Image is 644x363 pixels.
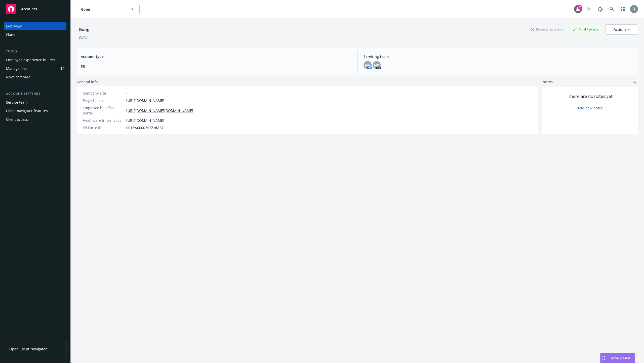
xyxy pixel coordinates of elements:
div: Client access [6,115,28,124]
div: Employee experience builder [6,56,55,64]
span: NP [374,63,379,68]
div: Employee benefits portal [83,105,124,116]
span: NA [365,63,370,68]
a: Add new notes [578,105,603,111]
span: Servicing team [364,54,634,59]
a: [URL][DOMAIN_NAME] [126,98,164,103]
div: Gong [77,26,91,33]
div: Company size [83,90,124,96]
a: Switch app [618,4,628,14]
a: Client access [4,115,66,124]
div: Client navigator features [6,107,48,115]
a: Nova compare [4,73,66,81]
span: Notes [542,79,553,85]
a: Plans [4,31,66,39]
a: Overview [4,22,66,30]
div: Healthcare Informatics [83,118,124,123]
a: Service team [4,98,66,106]
div: Overview [6,22,22,30]
span: General info [77,79,98,84]
div: EB Force ID [83,125,124,130]
img: photo [630,5,638,13]
a: Accounts [4,2,66,16]
div: DBA: - [79,35,88,40]
a: Search [607,4,617,14]
span: There are no notes yet [568,93,613,99]
button: Gong [77,4,140,14]
div: Actions [614,25,630,34]
div: Total Rewards [570,26,601,33]
div: 7 [578,5,582,10]
span: 0013w00002S2ZzdAAF [126,125,164,130]
div: Business Insurance [529,26,566,33]
span: Accounts [21,7,37,11]
a: add [632,79,638,85]
div: Nova compare [6,73,30,81]
span: Nova Assist [611,356,631,360]
div: Account settings [4,91,66,96]
a: Report a Bug [595,4,605,14]
a: Start snowing [584,4,594,14]
div: Service team [6,98,28,106]
button: Nova Assist [600,353,635,363]
div: Manage files [6,65,27,73]
a: Employee experience builder [4,56,66,64]
span: Account type [81,54,351,59]
a: Client navigator features [4,107,66,115]
button: Actions [605,24,638,35]
span: - [126,90,128,96]
div: Plans [6,31,15,39]
div: Project plan [83,98,124,103]
span: EB [81,64,351,69]
div: Drag to move [600,353,607,363]
a: Manage files [4,65,66,73]
span: Open Client Navigator [9,346,47,352]
div: Tools [4,49,66,54]
span: Gong [81,7,125,12]
a: [URL][DOMAIN_NAME][DOMAIN_NAME] [126,108,193,113]
a: [URL][DOMAIN_NAME] [126,118,164,123]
